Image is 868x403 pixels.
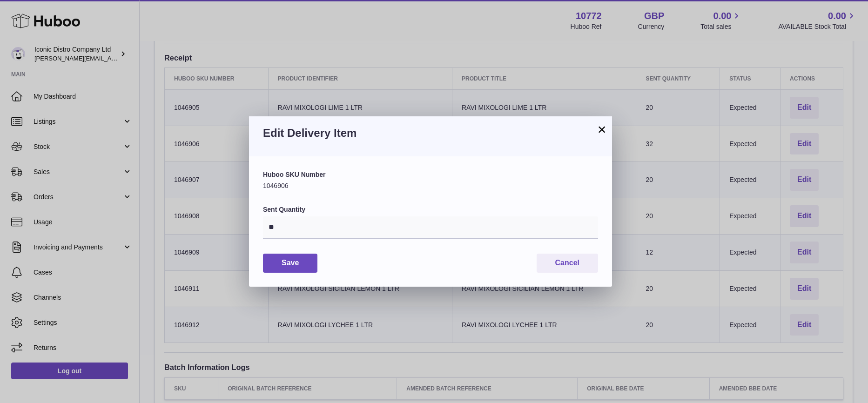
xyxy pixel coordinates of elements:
button: × [596,124,607,135]
label: Sent Quantity [263,205,598,214]
div: 1046906 [263,170,598,190]
h3: Edit Delivery Item [263,126,598,141]
label: Huboo SKU Number [263,170,598,179]
button: Save [263,254,317,273]
button: Cancel [537,254,598,273]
